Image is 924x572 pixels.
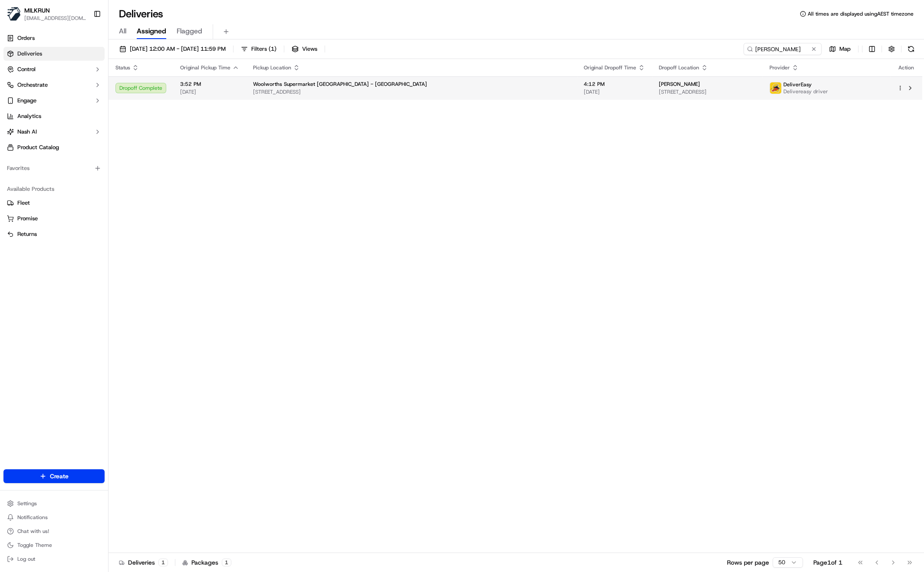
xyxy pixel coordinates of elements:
[253,64,291,71] span: Pickup Location
[3,525,105,537] button: Chat with us!
[783,88,828,95] span: Delivereasy driver
[7,215,101,222] a: Promise
[813,558,842,567] div: Page 1 of 1
[3,31,105,45] a: Orders
[5,122,70,138] a: 📗Knowledge Base
[584,81,645,88] span: 4:12 PM
[17,556,35,562] span: Log out
[3,539,105,551] button: Toggle Theme
[180,88,239,95] span: [DATE]
[659,81,700,88] span: [PERSON_NAME]
[727,558,769,567] p: Rows per page
[17,542,52,549] span: Toggle Theme
[119,26,126,36] span: All
[182,558,231,567] div: Packages
[584,88,645,95] span: [DATE]
[3,469,105,483] button: Create
[17,500,37,507] span: Settings
[177,26,202,36] span: Flagged
[3,3,90,24] button: MILKRUNMILKRUN[EMAIL_ADDRESS][DOMAIN_NAME]
[253,81,427,88] span: Woolworths Supermarket [GEOGRAPHIC_DATA] - [GEOGRAPHIC_DATA]
[253,88,570,95] span: [STREET_ADDRESS]
[3,78,105,92] button: Orchestrate
[3,62,105,76] button: Control
[743,43,822,55] input: Type to search
[50,472,69,480] span: Create
[769,64,790,71] span: Provider
[119,558,168,567] div: Deliveries
[148,85,158,96] button: Start new chat
[3,125,105,139] button: Nash AI
[3,47,105,61] a: Deliveries
[659,64,699,71] span: Dropoff Location
[222,559,231,566] div: 1
[9,127,16,134] div: 📗
[9,35,158,49] p: Welcome 👋
[17,215,38,222] span: Promise
[17,514,48,521] span: Notifications
[180,81,239,88] span: 3:52 PM
[3,553,105,565] button: Log out
[30,83,142,92] div: Start new chat
[3,94,105,108] button: Engage
[24,15,86,22] button: [EMAIL_ADDRESS][DOMAIN_NAME]
[839,45,851,53] span: Map
[584,64,636,71] span: Original Dropoff Time
[3,109,105,123] a: Analytics
[180,64,230,71] span: Original Pickup Time
[251,45,276,53] span: Filters
[302,45,317,53] span: Views
[783,81,812,88] span: DeliverEasy
[3,196,105,210] button: Fleet
[17,528,49,535] span: Chat with us!
[73,127,80,134] div: 💻
[82,126,139,134] span: API Documentation
[17,65,36,73] span: Control
[17,34,35,42] span: Orders
[24,6,50,15] button: MILKRUN
[17,230,37,238] span: Returns
[119,7,163,21] h1: Deliveries
[659,88,756,95] span: [STREET_ADDRESS]
[115,64,130,71] span: Status
[3,182,105,196] div: Available Products
[137,26,166,36] span: Assigned
[9,9,26,26] img: Nash
[17,50,42,58] span: Deliveries
[3,161,105,175] div: Favorites
[17,112,41,120] span: Analytics
[7,199,101,207] a: Fleet
[808,10,914,17] span: All times are displayed using AEST timezone
[237,43,280,55] button: Filters(1)
[23,56,156,65] input: Got a question? Start typing here...
[269,45,276,53] span: ( 1 )
[825,43,855,55] button: Map
[3,497,105,510] button: Settings
[61,147,105,154] a: Powered byPylon
[17,97,36,105] span: Engage
[130,45,226,53] span: [DATE] 12:00 AM - [DATE] 11:59 PM
[770,82,781,94] img: delivereasy_logo.png
[7,230,101,238] a: Returns
[7,7,21,21] img: MILKRUN
[897,64,915,71] div: Action
[288,43,321,55] button: Views
[158,559,168,566] div: 1
[3,141,105,154] a: Product Catalog
[3,227,105,241] button: Returns
[905,43,917,55] button: Refresh
[30,92,110,98] div: We're available if you need us!
[17,128,37,136] span: Nash AI
[115,43,230,55] button: [DATE] 12:00 AM - [DATE] 11:59 PM
[17,81,48,89] span: Orchestrate
[3,212,105,226] button: Promise
[17,144,59,151] span: Product Catalog
[17,126,66,134] span: Knowledge Base
[9,83,24,98] img: 1736555255976-a54dd68f-1ca7-489b-9aae-adbdc363a1c4
[86,147,105,154] span: Pylon
[3,511,105,523] button: Notifications
[17,199,30,207] span: Fleet
[70,122,143,138] a: 💻API Documentation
